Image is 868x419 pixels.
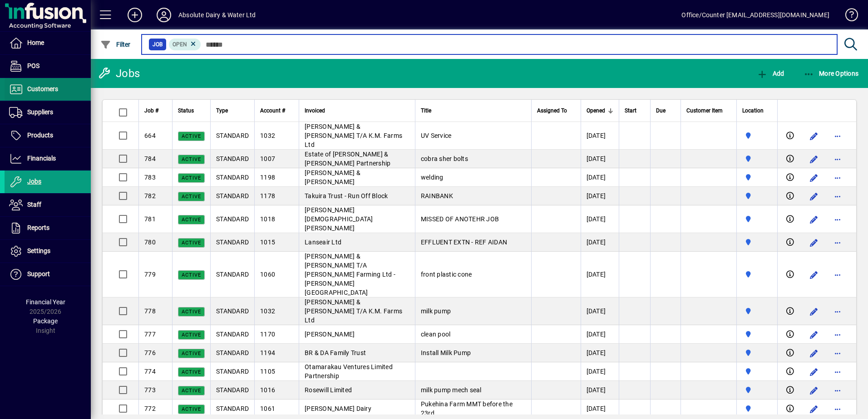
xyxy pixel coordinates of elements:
[144,405,156,412] span: 772
[830,152,845,166] button: More options
[305,349,366,356] span: BR & DA Family Trust
[421,349,471,356] span: Install Milk Pump
[742,366,772,376] span: Matata Road
[581,400,619,418] td: [DATE]
[144,368,156,375] span: 774
[260,368,275,375] span: 1105
[260,405,275,412] span: 1061
[830,346,845,361] button: More options
[537,106,575,116] div: Assigned To
[182,406,201,412] span: Active
[742,106,764,116] span: Location
[581,150,619,168] td: [DATE]
[216,192,249,200] span: STANDARD
[27,224,49,231] span: Reports
[830,402,845,416] button: More options
[581,205,619,233] td: [DATE]
[581,362,619,381] td: [DATE]
[5,124,91,147] a: Products
[830,327,845,342] button: More options
[830,212,845,227] button: More options
[742,214,772,224] span: Matata Road
[27,85,58,93] span: Customers
[182,175,201,181] span: Active
[144,271,156,278] span: 779
[742,306,772,316] span: Matata Road
[182,133,201,139] span: Active
[421,215,499,223] span: MISSED OF ANOTEHR JOB
[260,386,275,394] span: 1016
[216,239,249,246] span: STANDARD
[421,386,482,394] span: milk pump mech seal
[807,152,821,166] button: Edit
[144,331,156,338] span: 777
[216,405,249,412] span: STANDARD
[581,168,619,187] td: [DATE]
[625,106,636,116] span: Start
[98,66,140,81] div: Jobs
[5,32,91,54] a: Home
[804,70,859,77] span: More Options
[182,309,201,315] span: Active
[182,369,201,375] span: Active
[807,327,821,342] button: Edit
[182,217,201,223] span: Active
[149,7,178,23] button: Profile
[216,368,249,375] span: STANDARD
[182,156,201,162] span: Active
[587,106,613,116] div: Opened
[182,272,201,278] span: Active
[144,349,156,356] span: 776
[144,106,158,116] span: Job #
[216,174,249,181] span: STANDARD
[807,365,821,379] button: Edit
[260,106,285,116] span: Account #
[686,106,731,116] div: Customer Item
[173,41,187,48] span: Open
[120,7,149,23] button: Add
[742,329,772,339] span: Matata Road
[581,344,619,362] td: [DATE]
[830,129,845,143] button: More options
[182,332,201,338] span: Active
[755,65,786,82] button: Add
[656,106,666,116] span: Due
[581,233,619,252] td: [DATE]
[742,191,772,201] span: Matata Road
[742,404,772,414] span: Matata Road
[742,348,772,358] span: Matata Road
[260,106,293,116] div: Account #
[581,381,619,400] td: [DATE]
[830,383,845,398] button: More options
[830,304,845,319] button: More options
[305,363,393,380] span: Otamarakau Ventures Limited Partnership
[625,106,645,116] div: Start
[5,240,91,263] a: Settings
[5,217,91,239] a: Reports
[144,215,156,223] span: 781
[5,194,91,216] a: Staff
[686,106,723,116] span: Customer Item
[216,331,249,338] span: STANDARD
[260,192,275,200] span: 1178
[305,386,352,394] span: Rosewill Limited
[681,8,829,22] div: Office/Counter [EMAIL_ADDRESS][DOMAIN_NAME]
[27,132,53,139] span: Products
[5,101,91,124] a: Suppliers
[27,247,50,254] span: Settings
[305,405,371,412] span: [PERSON_NAME] Dairy
[305,169,360,185] span: [PERSON_NAME] & [PERSON_NAME]
[305,123,402,148] span: [PERSON_NAME] & [PERSON_NAME] T/A K.M. Farms Ltd
[807,268,821,282] button: Edit
[260,271,275,278] span: 1060
[305,298,402,324] span: [PERSON_NAME] & [PERSON_NAME] T/A K.M. Farms Ltd
[182,240,201,246] span: Active
[5,263,91,286] a: Support
[216,349,249,356] span: STANDARD
[421,331,451,338] span: clean pool
[830,189,845,204] button: More options
[98,36,133,53] button: Filter
[742,269,772,279] span: Matata Road
[144,192,156,200] span: 782
[421,307,451,315] span: milk pump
